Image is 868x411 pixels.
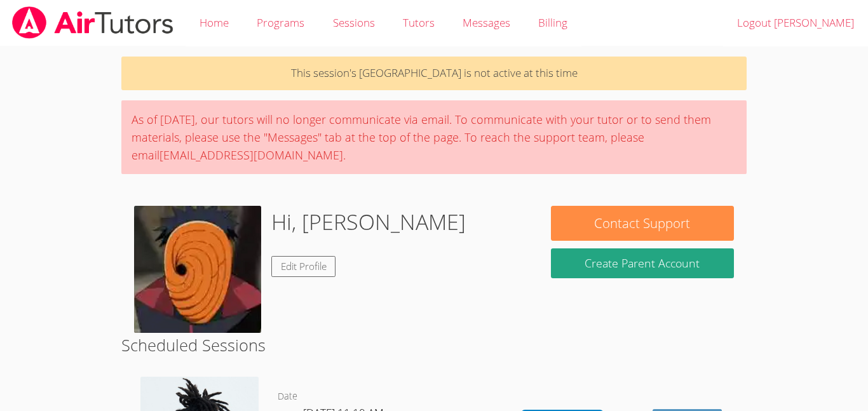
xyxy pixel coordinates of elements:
h1: Hi, [PERSON_NAME] [271,206,466,238]
a: Edit Profile [271,256,336,277]
span: Messages [463,15,510,30]
p: This session's [GEOGRAPHIC_DATA] is not active at this time [121,57,747,90]
img: download.webp [134,206,261,333]
img: airtutors_banner-c4298cdbf04f3fff15de1276eac7730deb9818008684d7c2e4769d2f7ddbe033.png [11,6,175,39]
h2: Scheduled Sessions [121,333,747,357]
button: Contact Support [551,206,734,241]
button: Create Parent Account [551,248,734,278]
div: As of [DATE], our tutors will no longer communicate via email. To communicate with your tutor or ... [121,100,747,174]
dt: Date [278,389,297,405]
